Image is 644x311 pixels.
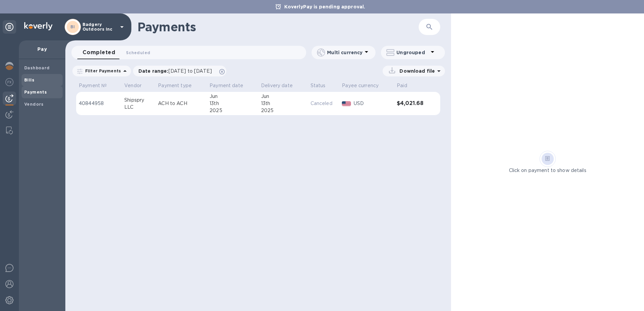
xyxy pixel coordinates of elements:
p: Delivery date [261,82,293,89]
div: 13th [210,100,256,107]
p: Download file [397,68,435,74]
p: ACH to ACH [158,100,204,107]
b: Bills [24,77,34,82]
div: Jun [261,93,305,100]
p: Date range : [138,68,215,74]
p: Multi currency [327,49,362,56]
p: Paid [397,82,407,89]
p: Vendor [124,82,141,89]
span: [DATE] to [DATE] [168,68,212,74]
span: Payment date [210,82,252,89]
span: Status [311,82,334,89]
span: Scheduled [126,49,150,56]
div: Shipspry [124,97,153,104]
img: USD [342,101,351,106]
div: Date range:[DATE] to [DATE] [133,66,226,76]
div: 13th [261,100,305,107]
h1: Payments [137,20,380,34]
p: Payment № [79,82,107,89]
p: USD [354,100,391,107]
div: 2025 [210,107,256,114]
span: Paid [397,82,416,89]
p: Click on payment to show details [509,167,586,174]
p: Badgery Outdoors Inc [83,22,116,32]
p: Pay [24,46,60,53]
span: Delivery date [261,82,301,89]
b: Payments [24,90,47,95]
p: Payment type [158,82,192,89]
p: KoverlyPay is pending approval. [281,3,369,10]
span: Payee currency [342,82,387,89]
p: Status [311,82,326,89]
p: Ungrouped [396,49,428,56]
p: 40844958 [79,100,119,107]
p: Payment date [210,82,243,89]
b: BI [70,24,75,29]
p: Canceled [311,100,337,107]
div: LLC [124,104,153,111]
b: Vendors [24,102,44,107]
span: Vendor [124,82,150,89]
p: Payee currency [342,82,379,89]
span: Completed [83,48,115,57]
span: Payment type [158,82,200,89]
b: Dashboard [24,65,50,70]
span: Payment № [79,82,116,89]
div: Jun [210,93,256,100]
div: 2025 [261,107,305,114]
img: Logo [24,22,53,30]
h3: $4,021.68 [397,100,426,107]
div: Unpin categories [3,20,16,34]
p: Filter Payments [83,68,121,74]
img: Foreign exchange [5,78,13,86]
